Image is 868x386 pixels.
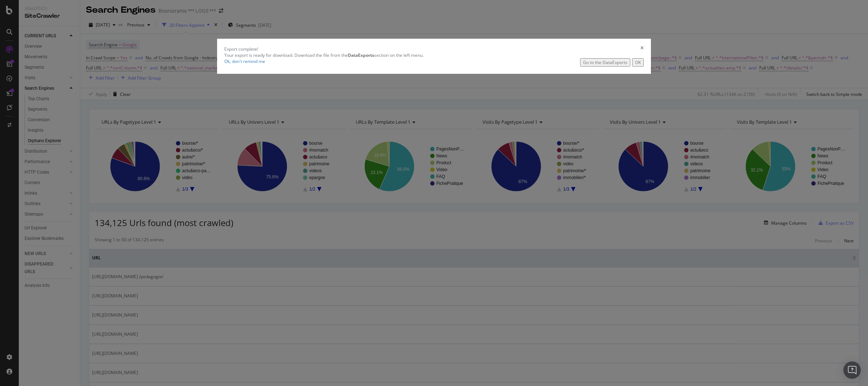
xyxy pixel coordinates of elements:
[583,59,627,65] div: Go to the DataExports
[640,46,644,52] div: times
[224,52,644,58] div: Your export is ready for download. Download the file from the
[224,58,265,64] a: Ok, don't remind me
[843,361,861,379] div: Open Intercom Messenger
[348,52,374,58] strong: DataExports
[224,46,258,52] div: Export complete!
[348,52,424,58] span: section on the left menu.
[217,39,651,74] div: modal
[580,58,630,67] button: Go to the DataExports
[635,59,641,65] div: OK
[632,58,644,67] button: OK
